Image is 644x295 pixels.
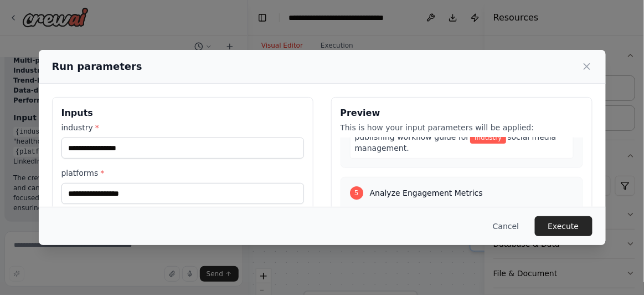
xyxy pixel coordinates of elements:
button: Execute [535,216,593,236]
div: 5 [350,186,363,200]
button: Cancel [484,216,528,236]
h3: Inputs [61,106,304,120]
p: This is how your input parameters will be applied: [341,122,583,133]
label: platforms [61,167,304,179]
span: Analyze Engagement Metrics [370,187,483,199]
h2: Run parameters [52,59,142,74]
span: Variable: industry [470,131,506,144]
h3: Preview [341,106,583,120]
label: industry [61,122,304,133]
